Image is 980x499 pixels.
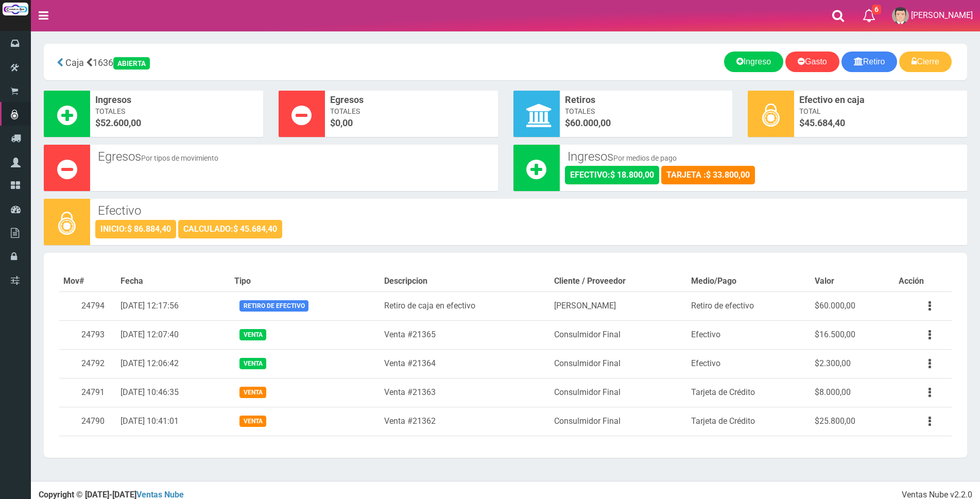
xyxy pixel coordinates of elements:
[98,204,959,217] h3: Efectivo
[799,116,962,130] span: $
[116,320,230,349] td: [DATE] 12:07:40
[811,320,895,349] td: $16.500,00
[239,329,266,340] span: Venta
[113,57,150,70] div: ABIERTA
[565,116,728,130] span: $
[811,349,895,378] td: $2.300,00
[380,291,551,320] td: Retiro de caja en efectivo
[799,93,962,107] span: Efectivo en caja
[565,106,728,116] span: Totales
[239,358,266,369] span: Venta
[687,378,811,407] td: Tarjeta de Crédito
[178,220,282,238] div: CALCULADO:
[892,7,909,24] img: User Image
[95,93,258,107] span: Ingresos
[568,150,960,163] h3: Ingresos
[550,349,687,378] td: Consulmidor Final
[59,349,116,378] td: 24792
[565,166,659,184] div: EFECTIVO:
[724,51,783,72] a: Ingreso
[610,170,654,180] strong: $ 18.800,00
[811,378,895,407] td: $8.000,00
[233,224,277,234] strong: $ 45.684,40
[239,416,266,426] span: Venta
[687,349,811,378] td: Efectivo
[550,320,687,349] td: Consulmidor Final
[785,51,839,72] a: Gasto
[706,170,750,180] strong: $ 33.800,00
[687,320,811,349] td: Efectivo
[95,220,176,238] div: INICIO:
[804,117,845,128] span: 45.684,40
[811,271,895,291] th: Valor
[687,407,811,436] td: Tarjeta de Crédito
[570,117,611,128] font: 60.000,00
[550,271,687,291] th: Cliente / Proveedor
[841,51,898,72] a: Retiro
[116,407,230,436] td: [DATE] 10:41:01
[59,407,116,436] td: 24790
[116,349,230,378] td: [DATE] 12:06:42
[899,51,952,72] a: Cierre
[872,5,881,14] span: 6
[335,117,353,128] font: 0,00
[59,291,116,320] td: 24794
[239,300,308,311] span: Retiro de efectivo
[550,378,687,407] td: Consulmidor Final
[380,407,551,436] td: Venta #21362
[100,117,141,128] font: 52.600,00
[811,291,895,320] td: $60.000,00
[116,291,230,320] td: [DATE] 12:17:56
[59,378,116,407] td: 24791
[59,271,116,291] th: Mov#
[239,387,266,398] span: Venta
[380,378,551,407] td: Venta #21363
[116,271,230,291] th: Fecha
[550,407,687,436] td: Consulmidor Final
[661,166,755,184] div: TARJETA :
[127,224,171,234] strong: $ 86.884,40
[380,349,551,378] td: Venta #21364
[613,154,677,162] small: Por medios de pago
[65,57,84,68] span: Caja
[330,93,493,107] span: Egresos
[95,116,258,130] span: $
[51,51,354,73] div: 1636
[230,271,380,291] th: Tipo
[911,10,973,20] span: [PERSON_NAME]
[565,93,728,107] span: Retiros
[330,106,493,116] span: Totales
[3,3,28,15] img: Logo grande
[550,291,687,320] td: [PERSON_NAME]
[811,407,895,436] td: $25.800,00
[380,320,551,349] td: Venta #21365
[330,116,493,130] span: $
[799,106,962,116] span: Total
[116,378,230,407] td: [DATE] 10:46:35
[895,271,952,291] th: Acción
[59,320,116,349] td: 24793
[687,291,811,320] td: Retiro de efectivo
[380,271,551,291] th: Descripcion
[98,150,490,163] h3: Egresos
[141,154,218,162] small: Por tipos de movimiento
[687,271,811,291] th: Medio/Pago
[95,106,258,116] span: Totales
